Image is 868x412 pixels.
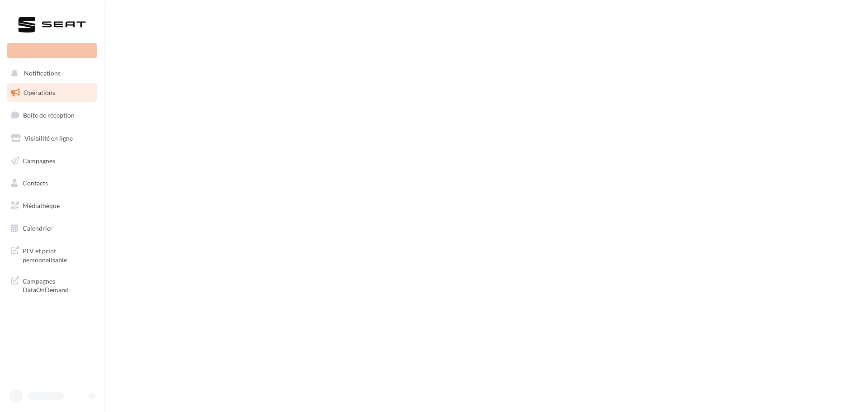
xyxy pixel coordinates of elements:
span: Calendrier [23,224,53,232]
span: Campagnes DataOnDemand [23,275,93,294]
span: Médiathèque [23,202,60,209]
span: Notifications [24,70,61,77]
a: Opérations [5,83,99,102]
a: Médiathèque [5,196,99,215]
a: Campagnes [5,152,99,170]
span: Campagnes [23,156,55,164]
span: Visibilité en ligne [24,134,73,142]
span: Opérations [24,89,55,96]
a: Campagnes DataOnDemand [5,271,99,298]
span: Contacts [23,179,48,187]
div: Nouvelle campagne [7,43,97,58]
a: PLV et print personnalisable [5,241,99,268]
span: PLV et print personnalisable [23,245,93,264]
span: Boîte de réception [23,111,75,119]
a: Contacts [5,174,99,193]
a: Calendrier [5,219,99,238]
a: Visibilité en ligne [5,129,99,148]
a: Boîte de réception [5,105,99,125]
